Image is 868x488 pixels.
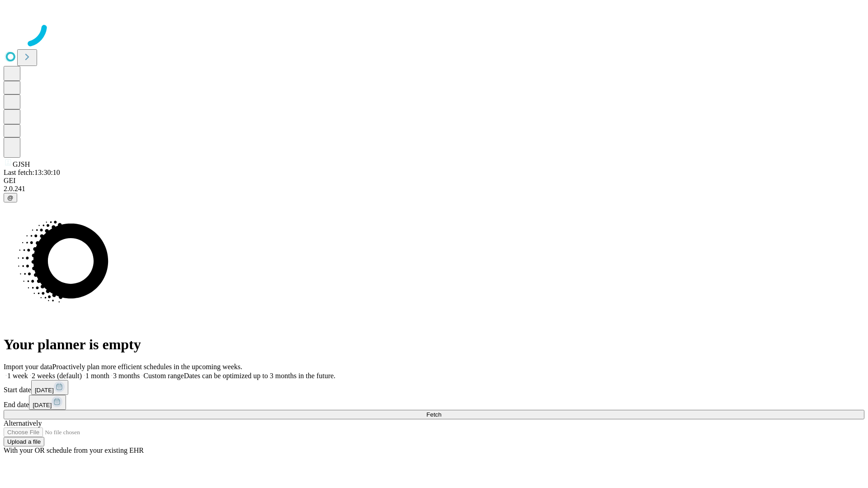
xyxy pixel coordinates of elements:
[4,437,44,446] button: Upload a file
[4,380,864,395] div: Start date
[4,169,60,176] span: Last fetch: 13:30:10
[143,372,184,380] span: Custom range
[85,372,109,380] span: 1 month
[4,410,864,419] button: Fetch
[4,395,864,410] div: End date
[32,372,82,380] span: 2 weeks (default)
[31,380,68,395] button: [DATE]
[4,419,42,427] span: Alternatively
[35,387,54,394] span: [DATE]
[7,194,14,201] span: @
[426,411,441,418] span: Fetch
[184,372,335,380] span: Dates can be optimized up to 3 months in the future.
[4,177,864,185] div: GEI
[4,336,864,353] h1: Your planner is empty
[4,446,144,454] span: With your OR schedule from your existing EHR
[4,193,17,202] button: @
[52,363,242,371] span: Proactively plan more efficient schedules in the upcoming weeks.
[29,395,66,410] button: [DATE]
[13,160,30,168] span: GJSH
[113,372,140,380] span: 3 months
[33,402,52,408] span: [DATE]
[4,363,52,371] span: Import your data
[4,185,864,193] div: 2.0.241
[7,372,28,380] span: 1 week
